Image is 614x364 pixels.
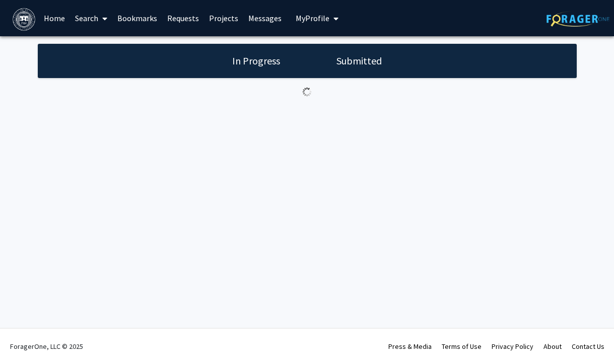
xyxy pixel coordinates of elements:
[13,8,35,31] img: Brandeis University Logo
[112,1,162,36] a: Bookmarks
[296,13,329,23] span: My Profile
[243,1,287,36] a: Messages
[543,342,562,351] a: About
[333,54,385,68] h1: Submitted
[572,342,604,351] a: Contact Us
[70,1,112,36] a: Search
[388,342,432,351] a: Press & Media
[10,329,83,364] div: ForagerOne, LLC © 2025
[547,11,609,27] img: ForagerOne Logo
[298,83,316,101] img: Loading
[204,1,243,36] a: Projects
[8,319,43,356] iframe: Chat
[492,342,533,351] a: Privacy Policy
[229,54,283,68] h1: In Progress
[442,342,482,351] a: Terms of Use
[162,1,204,36] a: Requests
[39,1,70,36] a: Home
